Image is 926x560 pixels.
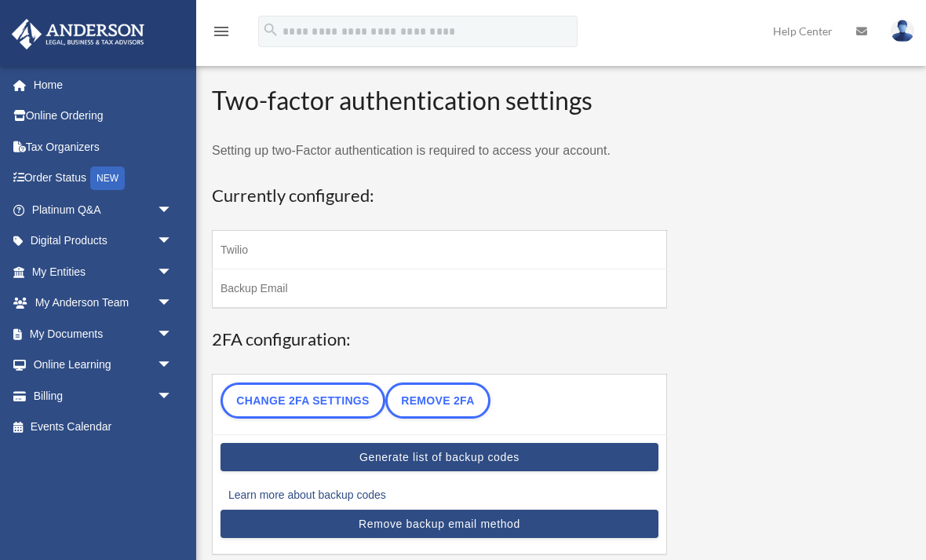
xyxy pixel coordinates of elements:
h2: Two-factor authentication settings [212,83,667,119]
a: My Documentsarrow_drop_down [11,318,196,350]
a: Platinum Q&Aarrow_drop_down [11,194,196,225]
h3: Currently configured: [212,184,667,208]
img: User Pic [891,20,914,42]
td: Backup Email [213,269,667,309]
a: Events Calendar [11,412,196,443]
p: Setting up two-Factor authentication is required to access your account. [212,140,667,162]
div: NEW [90,167,125,190]
span: arrow_drop_down [157,318,188,350]
span: arrow_drop_down [157,287,188,320]
span: arrow_drop_down [157,256,188,288]
a: Billingarrow_drop_down [11,380,196,412]
span: arrow_drop_down [157,380,188,412]
a: Change 2FA settings [221,382,385,419]
a: Online Ordering [11,101,196,132]
span: arrow_drop_down [157,225,188,258]
span: arrow_drop_down [157,194,188,226]
h3: 2FA configuration: [212,328,667,352]
span: arrow_drop_down [157,350,188,382]
a: menu [212,27,231,41]
a: My Entitiesarrow_drop_down [11,256,196,287]
img: Anderson Advisors Platinum Portal [7,19,149,49]
a: Online Learningarrow_drop_down [11,350,196,381]
a: Remove 2FA [385,382,490,419]
td: Twilio [213,231,667,269]
a: My Anderson Teamarrow_drop_down [11,287,196,319]
a: Remove backup email method [221,510,658,538]
a: Learn more about backup codes [228,484,386,506]
a: Order StatusNEW [11,163,196,195]
a: Tax Organizers [11,131,196,163]
a: Home [11,69,196,101]
a: Generate list of backup codes [221,443,658,471]
i: menu [212,22,231,41]
a: Digital Productsarrow_drop_down [11,225,196,257]
i: search [262,21,279,38]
